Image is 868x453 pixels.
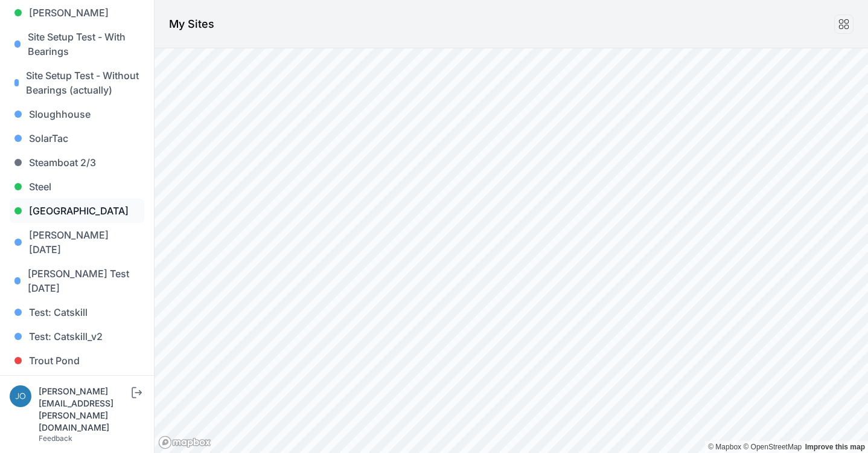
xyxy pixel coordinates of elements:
[10,262,144,300] a: [PERSON_NAME] Test [DATE]
[39,385,129,434] div: [PERSON_NAME][EMAIL_ADDRESS][PERSON_NAME][DOMAIN_NAME]
[10,223,144,262] a: [PERSON_NAME] [DATE]
[10,349,144,373] a: Trout Pond
[10,175,144,199] a: Steel
[10,25,144,63] a: Site Setup Test - With Bearings
[10,63,144,102] a: Site Setup Test - Without Bearings (actually)
[10,373,144,397] a: [PERSON_NAME]
[10,126,144,150] a: SolarTac
[10,300,144,324] a: Test: Catskill
[10,1,144,25] a: [PERSON_NAME]
[743,443,802,451] a: OpenStreetMap
[10,385,31,407] img: joe.mikula@nevados.solar
[708,443,741,451] a: Mapbox
[10,150,144,175] a: Steamboat 2/3
[39,434,72,443] a: Feedback
[155,48,868,453] canvas: Map
[10,102,144,126] a: Sloughhouse
[805,443,865,451] a: Map feedback
[169,16,214,33] h1: My Sites
[10,324,144,349] a: Test: Catskill_v2
[158,435,211,449] a: Mapbox logo
[10,199,144,223] a: [GEOGRAPHIC_DATA]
